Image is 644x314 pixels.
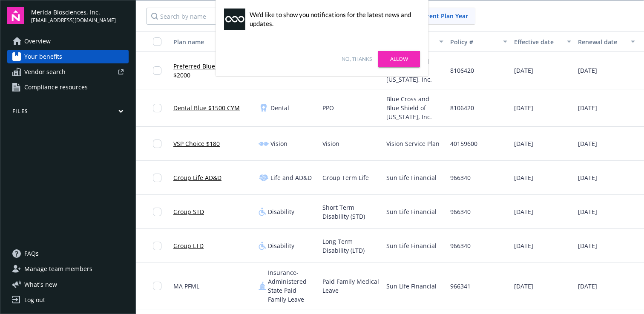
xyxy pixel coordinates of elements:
[578,241,597,250] span: [DATE]
[514,173,533,182] span: [DATE]
[450,207,471,216] span: 966340
[7,80,129,94] a: Compliance resources
[7,50,129,63] a: Your benefits
[450,37,498,46] div: Policy #
[173,173,221,182] a: Group Life AD&D
[450,282,471,291] span: 966341
[270,103,289,112] span: Dental
[7,34,129,48] a: Overview
[322,237,379,255] span: Long Term Disability (LTD)
[322,173,369,182] span: Group Term Life
[511,31,575,52] button: Effective date
[173,241,204,250] a: Group LTD
[24,280,57,289] span: What ' s new
[153,104,161,112] input: Toggle Row Selected
[153,282,161,290] input: Toggle Row Selected
[514,66,533,75] span: [DATE]
[31,17,116,24] span: [EMAIL_ADDRESS][DOMAIN_NAME]
[153,37,161,46] input: Select all
[578,282,597,291] span: [DATE]
[386,173,437,182] span: Sun Life Financial
[173,103,240,112] a: Dental Blue $1500 CYM
[268,207,294,216] span: Disability
[250,10,416,28] div: We'd like to show you notifications for the latest news and updates.
[386,282,437,291] span: Sun Life Financial
[322,139,339,148] span: Vision
[173,139,220,148] a: VSP Choice $180
[153,208,161,216] input: Toggle Row Selected
[7,247,129,260] a: FAQs
[153,174,161,182] input: Toggle Row Selected
[575,31,638,52] button: Renewal date
[7,262,129,276] a: Manage team members
[514,282,533,291] span: [DATE]
[386,241,437,250] span: Sun Life Financial
[7,108,129,118] button: Files
[268,268,316,304] span: Insurance-Administered State Paid Family Leave
[447,31,511,52] button: Policy #
[450,241,471,250] span: 966340
[24,293,45,307] div: Log out
[268,241,294,250] span: Disability
[322,203,379,221] span: Short Term Disability (STD)
[7,280,71,289] button: What's new
[450,66,474,75] span: 8106420
[578,173,597,182] span: [DATE]
[146,8,310,25] input: Search by name
[578,66,597,75] span: [DATE]
[386,207,437,216] span: Sun Life Financial
[173,37,242,46] div: Plan name
[322,103,334,112] span: PPO
[450,103,474,112] span: 8106420
[386,94,443,121] span: Blue Cross and Blue Shield of [US_STATE], Inc.
[24,262,92,276] span: Manage team members
[170,31,255,52] button: Plan name
[173,62,252,80] a: Preferred Blue PPO Saver $2000
[578,139,597,148] span: [DATE]
[342,55,372,63] a: No, thanks
[578,103,597,112] span: [DATE]
[24,247,39,260] span: FAQs
[24,80,88,94] span: Compliance resources
[450,173,471,182] span: 966340
[386,139,440,148] span: Vision Service Plan
[7,7,24,24] img: navigator-logo.svg
[322,277,379,295] span: Paid Family Medical Leave
[514,139,533,148] span: [DATE]
[31,7,129,24] button: Merida Biosciences, Inc.[EMAIL_ADDRESS][DOMAIN_NAME]
[514,103,533,112] span: [DATE]
[417,11,468,20] span: Current Plan Year
[270,173,312,182] span: Life and AD&D
[514,241,533,250] span: [DATE]
[173,207,204,216] a: Group STD
[24,65,66,79] span: Vendor search
[173,282,199,291] span: MA PFML
[578,207,597,216] span: [DATE]
[153,242,161,250] input: Toggle Row Selected
[24,50,62,63] span: Your benefits
[7,65,129,79] a: Vendor search
[514,207,533,216] span: [DATE]
[153,140,161,148] input: Toggle Row Selected
[578,37,626,46] div: Renewal date
[378,51,420,67] a: Allow
[24,34,51,48] span: Overview
[31,8,116,17] span: Merida Biosciences, Inc.
[153,66,161,75] input: Toggle Row Selected
[270,139,287,148] span: Vision
[450,139,477,148] span: 40159600
[514,37,562,46] div: Effective date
